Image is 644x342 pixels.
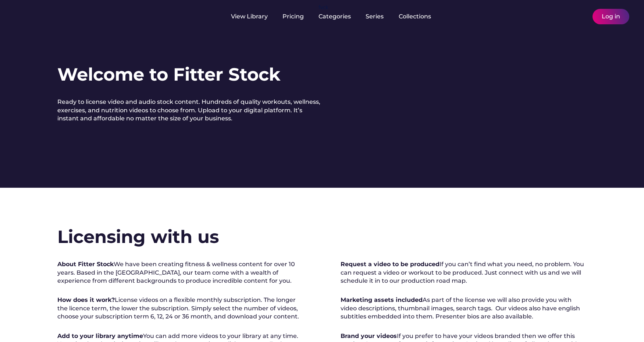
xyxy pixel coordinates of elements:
[57,98,322,123] div: Ready to license video and audio stock content. Hundreds of quality workouts, wellness, exercises...
[85,12,93,21] img: yH5BAEAAAAALAAAAAABAAEAAAIBRAA7
[57,261,114,268] strong: About Fitter Stock
[576,12,585,21] img: yH5BAEAAAAALAAAAAABAAEAAAIBRAA7
[57,260,304,285] div: We have been creating fitness & wellness content for over 10 years. Based in the [GEOGRAPHIC_DATA...
[602,13,620,21] div: Log in
[319,4,328,11] div: fvck
[57,332,143,339] strong: Add to your library anytime
[341,260,587,285] div: If you can’t find what you need, no problem. You can request a video or workout to be produced. J...
[57,62,280,87] h1: Welcome to Fitter Stock
[341,296,587,321] div: As part of the license we will also provide you with video descriptions, thumbnail images, search...
[282,13,304,21] div: Pricing
[564,12,573,21] img: yH5BAEAAAAALAAAAAABAAEAAAIBRAA7
[319,13,351,21] div: Categories
[341,332,397,339] strong: Brand your videos
[57,225,219,249] h2: Licensing with us
[57,296,115,303] strong: How does it work?
[57,296,304,321] div: License videos on a flexible monthly subscription. The longer the licence term, the lower the sub...
[231,13,268,21] div: View Library
[366,13,384,21] div: Series
[399,13,431,21] div: Collections
[15,8,73,23] img: yH5BAEAAAAALAAAAAABAAEAAAIBRAA7
[341,261,440,268] strong: Request a video to be produced
[341,296,423,303] strong: Marketing assets included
